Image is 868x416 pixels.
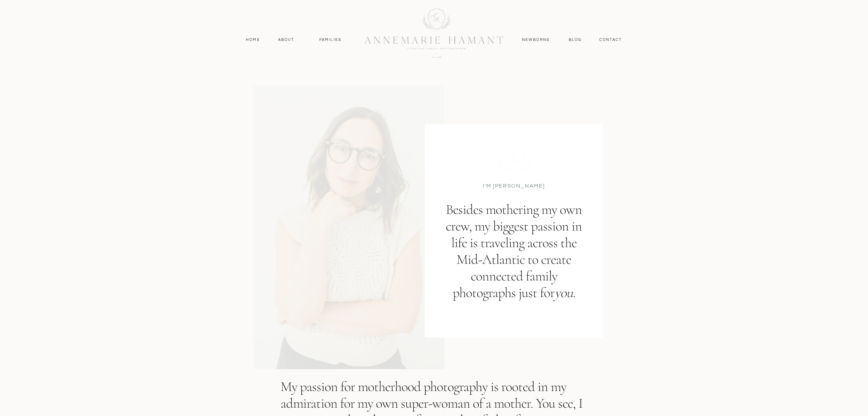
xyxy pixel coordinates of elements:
a: Home [243,37,263,43]
a: contact [595,37,626,43]
a: Blog [567,37,583,43]
a: About [276,37,296,43]
a: Families [315,37,346,43]
p: I'M [PERSON_NAME] [482,182,545,189]
h1: Besides mothering my own crew, my biggest passion in life is traveling across the Mid-Atlantic to... [445,201,583,338]
a: Newborns [519,37,552,43]
i: you [555,284,573,301]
